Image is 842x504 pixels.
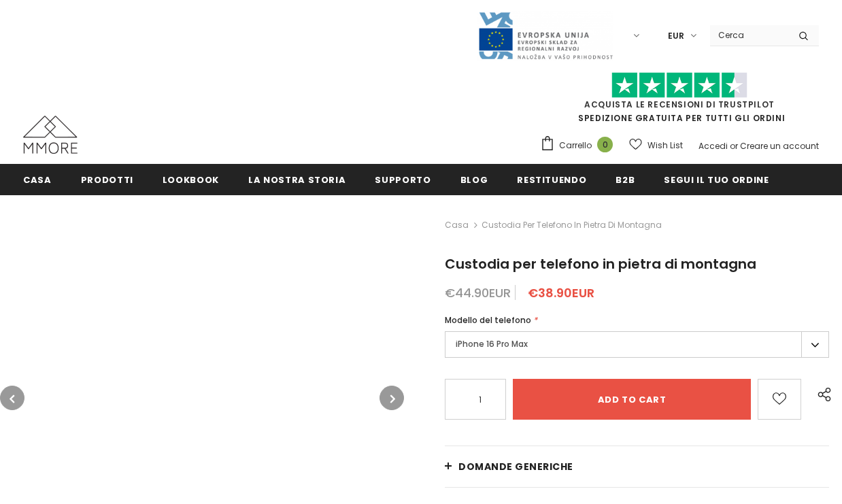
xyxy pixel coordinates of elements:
[482,217,662,233] span: Custodia per telefono in pietra di montagna
[616,173,635,186] span: B2B
[445,446,829,487] a: Domande generiche
[375,164,431,195] a: supporto
[647,139,683,152] span: Wish List
[616,164,635,195] a: B2B
[375,173,431,186] span: supporto
[540,78,819,124] span: SPEDIZIONE GRATUITA PER TUTTI GLI ORDINI
[445,314,531,326] span: Modello del telefono
[517,173,586,186] span: Restituendo
[710,25,788,45] input: Search Site
[629,133,683,157] a: Wish List
[460,173,488,186] span: Blog
[23,116,78,154] img: Casi MMORE
[664,173,769,186] span: Segui il tuo ordine
[23,173,52,186] span: Casa
[740,140,819,152] a: Creare un account
[248,173,346,186] span: La nostra storia
[23,164,52,195] a: Casa
[81,173,133,186] span: Prodotti
[477,29,613,41] a: Javni Razpis
[668,29,684,43] span: EUR
[163,173,219,186] span: Lookbook
[445,217,469,233] a: Casa
[584,99,775,110] a: Acquista le recensioni di TrustPilot
[460,164,488,195] a: Blog
[528,284,594,301] span: €38.90EUR
[664,164,769,195] a: Segui il tuo ordine
[513,379,751,420] input: Add to cart
[81,164,133,195] a: Prodotti
[445,254,756,273] span: Custodia per telefono in pietra di montagna
[698,140,728,152] a: Accedi
[611,72,747,99] img: Fidati di Pilot Stars
[517,164,586,195] a: Restituendo
[163,164,219,195] a: Lookbook
[540,135,620,156] a: Carrello 0
[477,11,613,61] img: Javni Razpis
[445,331,829,358] label: iPhone 16 Pro Max
[458,460,573,473] span: Domande generiche
[445,284,511,301] span: €44.90EUR
[559,139,592,152] span: Carrello
[730,140,738,152] span: or
[597,137,613,152] span: 0
[248,164,346,195] a: La nostra storia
